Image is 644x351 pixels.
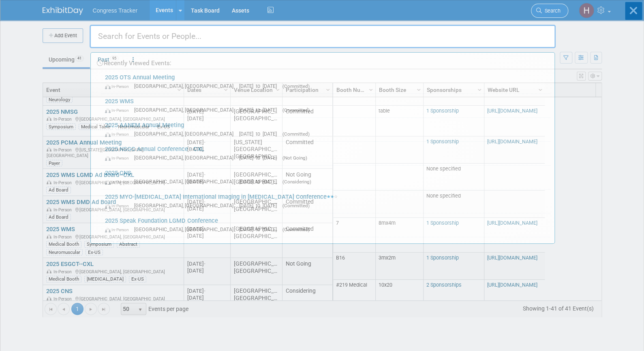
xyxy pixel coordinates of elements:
[101,142,550,165] a: 2025 NSGC Annual Conference - CXL In-Person [GEOGRAPHIC_DATA], [GEOGRAPHIC_DATA] [DATE] to [DATE]...
[134,179,237,185] span: [GEOGRAPHIC_DATA], [GEOGRAPHIC_DATA]
[134,83,237,89] span: [GEOGRAPHIC_DATA], [GEOGRAPHIC_DATA]
[239,202,281,208] span: [DATE] to [DATE]
[239,155,281,161] span: [DATE] to [DATE]
[101,70,550,94] a: 2025 OTS Annual Meeting In-Person [GEOGRAPHIC_DATA], [GEOGRAPHIC_DATA] [DATE] to [DATE] (Committed)
[239,131,281,137] span: [DATE] to [DATE]
[239,107,281,113] span: [DATE] to [DATE]
[105,108,133,113] span: In-Person
[105,155,133,161] span: In-Person
[282,227,310,232] span: (Committed)
[105,179,133,185] span: In-Person
[105,227,133,232] span: In-Person
[105,203,133,208] span: In-Person
[101,166,550,189] a: 2025 CNS In-Person [GEOGRAPHIC_DATA], [GEOGRAPHIC_DATA] [DATE] to [DATE] (Considering)
[105,84,133,89] span: In-Person
[282,179,311,185] span: (Considering)
[101,189,550,213] a: 2025 MYO-[MEDICAL_DATA] International Imaging in [MEDICAL_DATA] Conference In-Person [GEOGRAPHIC_...
[134,131,237,137] span: [GEOGRAPHIC_DATA], [GEOGRAPHIC_DATA]
[134,155,237,161] span: [GEOGRAPHIC_DATA], [GEOGRAPHIC_DATA]
[282,131,310,137] span: (Committed)
[239,83,281,89] span: [DATE] to [DATE]
[239,179,281,185] span: [DATE] to [DATE]
[134,202,237,208] span: [GEOGRAPHIC_DATA], [GEOGRAPHIC_DATA]
[282,83,310,89] span: (Committed)
[101,213,550,237] a: 2025 Speak Foundation LGMD Conference In-Person [GEOGRAPHIC_DATA], [GEOGRAPHIC_DATA] [DATE] to [D...
[134,226,237,232] span: [GEOGRAPHIC_DATA], [GEOGRAPHIC_DATA]
[239,226,281,232] span: [DATE] to [DATE]
[282,107,310,113] span: (Committed)
[90,25,556,48] input: Search for Events or People...
[101,94,550,117] a: 2025 WMS In-Person [GEOGRAPHIC_DATA], [GEOGRAPHIC_DATA] [DATE] to [DATE] (Committed)
[105,132,133,137] span: In-Person
[101,118,550,141] a: 2025 AANEM Annual Meeting In-Person [GEOGRAPHIC_DATA], [GEOGRAPHIC_DATA] [DATE] to [DATE] (Commit...
[134,107,237,113] span: [GEOGRAPHIC_DATA], [GEOGRAPHIC_DATA]
[95,53,550,70] div: Recently Viewed Events:
[282,155,307,161] span: (Not Going)
[282,203,310,208] span: (Committed)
